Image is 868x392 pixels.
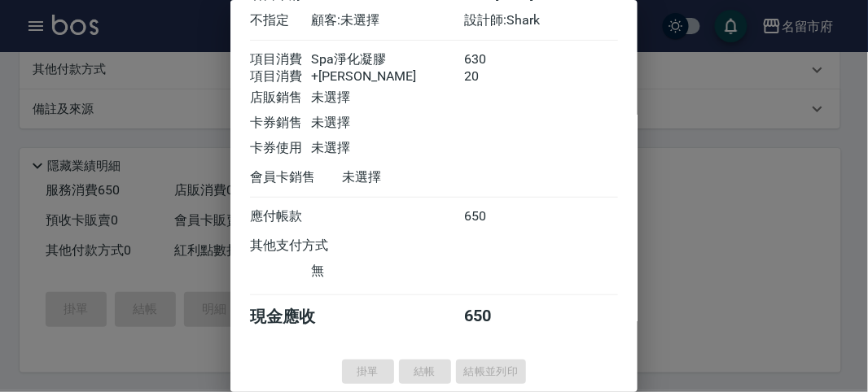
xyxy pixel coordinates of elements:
div: 店販銷售 [250,89,311,107]
div: 項目消費 [250,68,311,85]
div: +[PERSON_NAME] [311,68,464,85]
div: 不指定 [250,12,311,29]
div: 應付帳款 [250,208,311,225]
div: 未選擇 [311,140,464,157]
div: 無 [311,263,464,280]
div: 會員卡銷售 [250,169,342,186]
div: 650 [465,208,526,225]
div: 650 [465,306,526,328]
div: 630 [465,51,526,68]
div: 卡券銷售 [250,115,311,132]
div: Spa淨化凝膠 [311,51,464,68]
div: 設計師: Shark [465,12,618,29]
div: 卡券使用 [250,140,311,157]
div: 項目消費 [250,51,311,68]
div: 20 [465,68,526,85]
div: 顧客: 未選擇 [311,12,464,29]
div: 其他支付方式 [250,237,373,255]
div: 未選擇 [342,169,495,186]
div: 現金應收 [250,306,342,328]
div: 未選擇 [311,89,464,107]
div: 未選擇 [311,115,464,132]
